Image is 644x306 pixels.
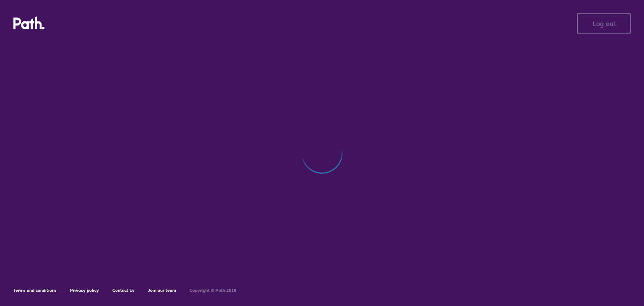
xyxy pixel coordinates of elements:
button: Log out [577,13,631,34]
a: Terms and conditions [13,288,57,293]
h6: Copyright © Path 2018 [190,288,236,293]
a: Join our team [148,288,176,293]
a: Privacy policy [70,288,99,293]
span: Log out [592,20,615,27]
a: Contact Us [112,288,135,293]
